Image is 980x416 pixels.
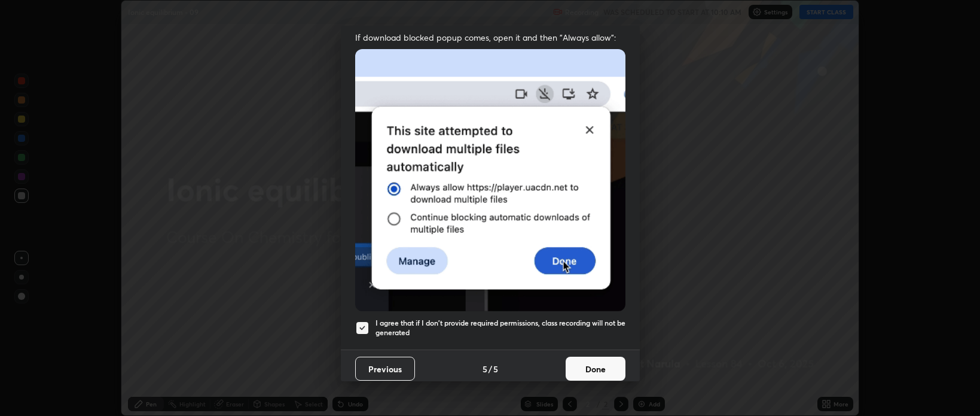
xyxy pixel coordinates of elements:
[493,363,498,375] h4: 5
[375,318,625,337] h5: I agree that if I don't provide required permissions, class recording will not be generated
[566,357,625,381] button: Done
[355,49,625,311] img: downloads-permission-blocked.gif
[489,363,492,375] h4: /
[355,32,625,43] span: If download blocked popup comes, open it and then "Always allow":
[355,357,415,381] button: Previous
[483,363,487,375] h4: 5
